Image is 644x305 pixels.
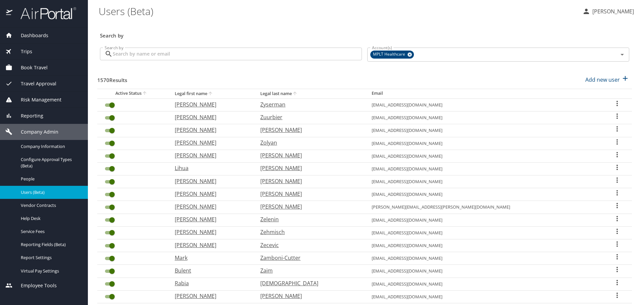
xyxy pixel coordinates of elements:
[260,164,358,172] p: [PERSON_NAME]
[292,91,299,97] button: sort
[366,252,603,265] td: [EMAIL_ADDRESS][DOMAIN_NAME]
[260,100,358,108] p: Zyserman
[12,32,48,39] span: Dashboards
[366,111,603,124] td: [EMAIL_ADDRESS][DOMAIN_NAME]
[366,188,603,201] td: [EMAIL_ADDRESS][DOMAIN_NAME]
[260,266,358,275] p: Zaim
[260,139,358,147] p: Zolyan
[260,203,358,211] p: [PERSON_NAME]
[255,89,366,98] th: Legal last name
[175,203,247,211] p: [PERSON_NAME]
[99,1,577,21] h1: Users (Beta)
[175,177,247,185] p: [PERSON_NAME]
[21,189,80,196] span: Users (Beta)
[260,151,358,159] p: [PERSON_NAME]
[21,143,80,150] span: Company Information
[175,100,247,108] p: [PERSON_NAME]
[12,282,57,289] span: Employee Tools
[21,176,80,182] span: People
[260,190,358,198] p: [PERSON_NAME]
[260,279,358,287] p: [DEMOGRAPHIC_DATA]
[21,268,80,274] span: Virtual Pay Settings
[366,239,603,252] td: [EMAIL_ADDRESS][DOMAIN_NAME]
[21,228,80,235] span: Service Fees
[366,98,603,111] td: [EMAIL_ADDRESS][DOMAIN_NAME]
[260,113,358,121] p: Zuurbier
[175,241,247,249] p: [PERSON_NAME]
[175,126,247,134] p: [PERSON_NAME]
[175,190,247,198] p: [PERSON_NAME]
[366,175,603,188] td: [EMAIL_ADDRESS][DOMAIN_NAME]
[370,51,409,58] span: MPLT Healthcare
[12,64,48,71] span: Book Travel
[175,254,247,262] p: Mark
[260,254,358,262] p: Zamboni-Cutter
[366,226,603,239] td: [EMAIL_ADDRESS][DOMAIN_NAME]
[366,214,603,226] td: [EMAIL_ADDRESS][DOMAIN_NAME]
[21,254,80,261] span: Report Settings
[580,5,637,17] button: [PERSON_NAME]
[175,292,247,300] p: [PERSON_NAME]
[175,215,247,223] p: [PERSON_NAME]
[366,201,603,214] td: [PERSON_NAME][EMAIL_ADDRESS][PERSON_NAME][DOMAIN_NAME]
[21,156,80,169] span: Configure Approval Types (Beta)
[21,241,80,248] span: Reporting Fields (Beta)
[21,215,80,222] span: Help Desk
[12,80,56,87] span: Travel Approval
[207,91,214,97] button: sort
[583,72,632,87] button: Add new user
[618,50,627,59] button: Open
[366,89,603,98] th: Email
[175,279,247,287] p: Rabia
[260,228,358,236] p: Zehmisch
[366,162,603,175] td: [EMAIL_ADDRESS][DOMAIN_NAME]
[12,112,43,120] span: Reporting
[142,90,148,97] button: sort
[169,89,255,98] th: Legal first name
[260,215,358,223] p: Zelenin
[370,51,414,59] div: MPLT Healthcare
[13,7,76,20] img: airportal-logo.png
[175,113,247,121] p: [PERSON_NAME]
[366,278,603,290] td: [EMAIL_ADDRESS][DOMAIN_NAME]
[366,265,603,278] td: [EMAIL_ADDRESS][DOMAIN_NAME]
[12,96,61,103] span: Risk Management
[366,290,603,303] td: [EMAIL_ADDRESS][DOMAIN_NAME]
[12,48,32,55] span: Trips
[175,151,247,159] p: [PERSON_NAME]
[175,164,247,172] p: Lihua
[585,76,620,84] p: Add new user
[100,28,629,40] h3: Search by
[97,89,169,98] th: Active Status
[590,7,634,15] p: [PERSON_NAME]
[113,48,362,60] input: Search by name or email
[366,150,603,162] td: [EMAIL_ADDRESS][DOMAIN_NAME]
[366,137,603,150] td: [EMAIL_ADDRESS][DOMAIN_NAME]
[175,139,247,147] p: [PERSON_NAME]
[12,128,58,136] span: Company Admin
[260,241,358,249] p: Zecevic
[6,7,13,20] img: icon-airportal.png
[260,177,358,185] p: [PERSON_NAME]
[175,228,247,236] p: [PERSON_NAME]
[97,72,127,84] h3: 1570 Results
[366,124,603,137] td: [EMAIL_ADDRESS][DOMAIN_NAME]
[21,202,80,209] span: Vendor Contracts
[260,126,358,134] p: [PERSON_NAME]
[260,292,358,300] p: [PERSON_NAME]
[175,266,247,275] p: Bulent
